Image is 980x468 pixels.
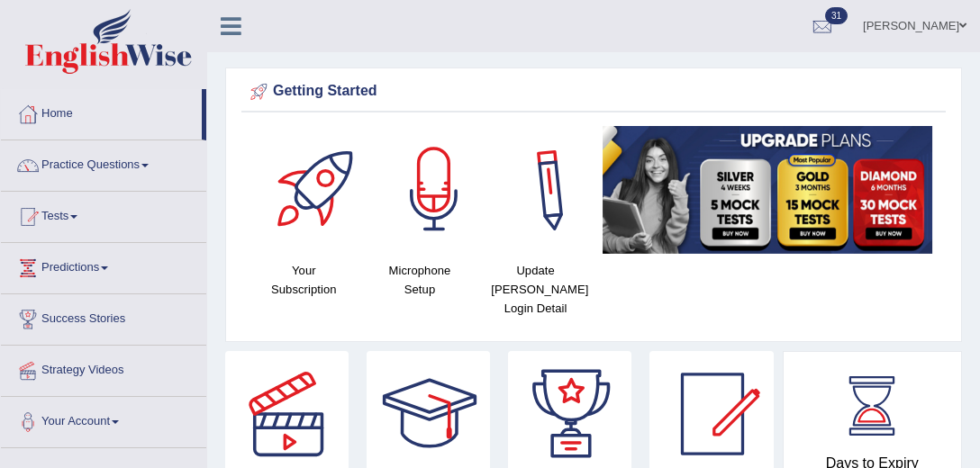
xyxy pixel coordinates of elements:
a: Your Account [1,397,206,442]
h4: Microphone Setup [371,261,469,299]
span: 31 [825,7,848,24]
a: Tests [1,192,206,237]
a: Practice Questions [1,140,206,185]
div: Getting Started [246,78,941,105]
a: Strategy Videos [1,346,206,391]
img: small5.jpg [603,126,932,254]
h4: Your Subscription [255,261,353,299]
h4: Update [PERSON_NAME] Login Detail [486,261,585,318]
a: Predictions [1,243,206,288]
a: Success Stories [1,294,206,339]
a: Home [1,89,202,134]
